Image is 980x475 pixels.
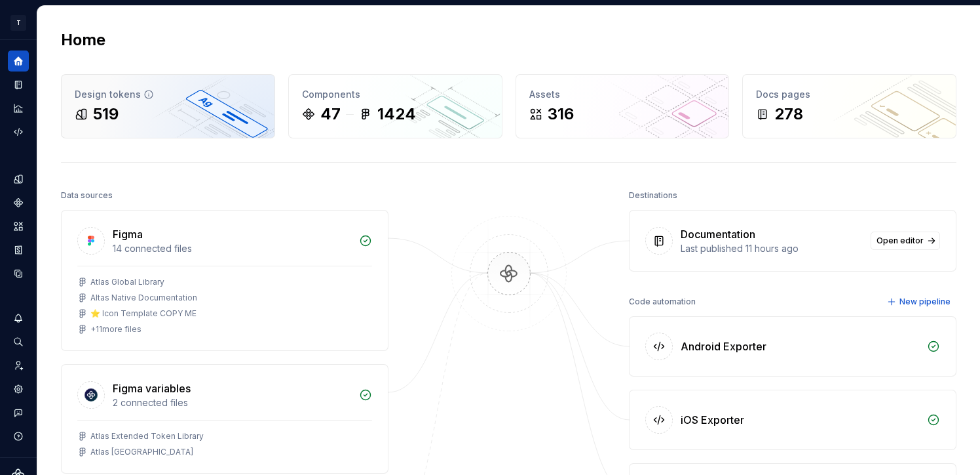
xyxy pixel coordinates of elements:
span: Open editor [876,236,924,246]
a: Data sources [8,263,29,284]
div: ⭐️ Icon Template COPY ME [90,308,197,319]
div: 519 [93,104,119,125]
button: Notifications [8,308,29,329]
div: Figma [113,226,143,242]
a: Docs pages278 [742,74,956,138]
div: 2 connected files [113,396,351,409]
a: Design tokens519 [61,74,275,138]
span: New pipeline [899,297,951,307]
div: Atlas Extended Token Library [90,431,204,442]
div: Figma variables [113,381,191,396]
div: Components [302,88,489,101]
div: iOS Exporter [681,412,744,428]
div: 316 [548,104,574,125]
a: Storybook stories [8,239,29,260]
div: T [10,15,26,31]
button: Contact support [8,402,29,423]
button: T [3,9,34,37]
div: Android Exporter [681,339,766,354]
a: Code automation [8,121,29,142]
div: Assets [529,88,716,101]
a: Components [8,192,29,213]
a: Home [8,51,29,72]
a: Components471424 [288,74,502,138]
div: Documentation [681,226,755,242]
div: Docs pages [756,88,943,101]
div: Code automation [629,293,696,311]
div: 47 [320,104,341,125]
a: Design tokens [8,169,29,190]
div: Altas Native Documentation [90,293,197,303]
div: Last published 11 hours ago [681,242,863,255]
div: Data sources [61,186,113,205]
div: 1424 [377,104,416,125]
a: Figma14 connected filesAtlas Global LibraryAltas Native Documentation⭐️ Icon Template COPY ME+11m... [61,210,388,351]
div: 278 [774,104,803,125]
div: Design tokens [75,88,261,101]
a: Analytics [8,98,29,119]
div: Destinations [629,186,677,205]
button: Search ⌘K [8,331,29,352]
a: Figma variables2 connected filesAtlas Extended Token LibraryAtlas [GEOGRAPHIC_DATA] [61,364,388,474]
a: Documentation [8,74,29,95]
div: + 11 more files [90,324,141,335]
a: Assets [8,216,29,237]
div: Atlas Global Library [90,277,164,287]
button: New pipeline [883,293,956,311]
h2: Home [61,30,105,51]
div: Atlas [GEOGRAPHIC_DATA] [90,447,193,457]
div: 14 connected files [113,242,351,255]
a: Settings [8,379,29,400]
a: Assets316 [516,74,730,138]
a: Open editor [871,232,940,250]
a: Invite team [8,355,29,376]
